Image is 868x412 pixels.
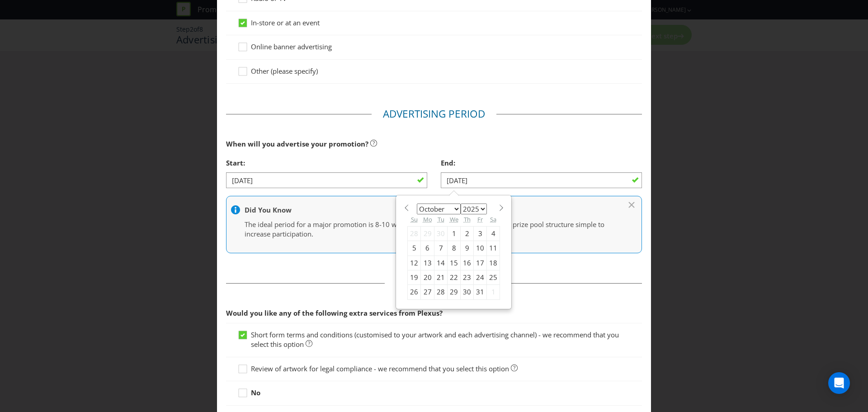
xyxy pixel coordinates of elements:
[421,285,434,299] div: 27
[441,172,642,188] input: DD/MM/YY
[448,285,461,299] div: 29
[461,270,474,285] div: 23
[474,226,487,241] div: 3
[251,330,619,349] span: Short form terms and conditions (customised to your artwork and each advertising channel) - we re...
[226,308,443,317] span: Would you like any of the following extra services from Plexus?
[408,226,421,241] div: 28
[423,215,432,223] abbr: Monday
[385,276,484,290] legend: Extra Services
[408,256,421,270] div: 12
[474,241,487,256] div: 10
[251,42,332,51] span: Online banner advertising
[474,256,487,270] div: 17
[226,139,368,148] span: When will you advertise your promotion?
[448,226,461,241] div: 1
[487,226,500,241] div: 4
[487,285,500,299] div: 1
[251,18,320,27] span: In-store or at an event
[251,388,260,397] strong: No
[477,215,483,223] abbr: Friday
[448,270,461,285] div: 22
[828,372,850,394] div: Open Intercom Messenger
[434,241,448,256] div: 7
[448,256,461,270] div: 15
[226,172,427,188] input: DD/MM/YY
[448,241,461,256] div: 8
[408,270,421,285] div: 19
[421,226,434,241] div: 29
[438,215,444,223] abbr: Tuesday
[487,241,500,256] div: 11
[372,107,496,121] legend: Advertising Period
[245,220,413,229] span: The ideal period for a major promotion is 8-10 weeks.
[434,226,448,241] div: 30
[408,285,421,299] div: 26
[464,215,471,223] abbr: Thursday
[251,364,509,373] span: Review of artwork for legal compliance - we recommend that you select this option
[408,241,421,256] div: 5
[490,215,496,223] abbr: Saturday
[474,285,487,299] div: 31
[461,285,474,299] div: 30
[421,256,434,270] div: 13
[434,285,448,299] div: 28
[450,215,458,223] abbr: Wednesday
[461,256,474,270] div: 16
[251,66,318,76] span: Other (please specify)
[474,270,487,285] div: 24
[461,226,474,241] div: 2
[226,154,427,172] div: Start:
[421,270,434,285] div: 20
[245,220,604,238] span: Keep your entry mechanics and prize pool structure simple to increase participation.
[421,241,434,256] div: 6
[441,154,642,172] div: End:
[461,241,474,256] div: 9
[434,270,448,285] div: 21
[434,256,448,270] div: 14
[487,270,500,285] div: 25
[487,256,500,270] div: 18
[411,215,418,223] abbr: Sunday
